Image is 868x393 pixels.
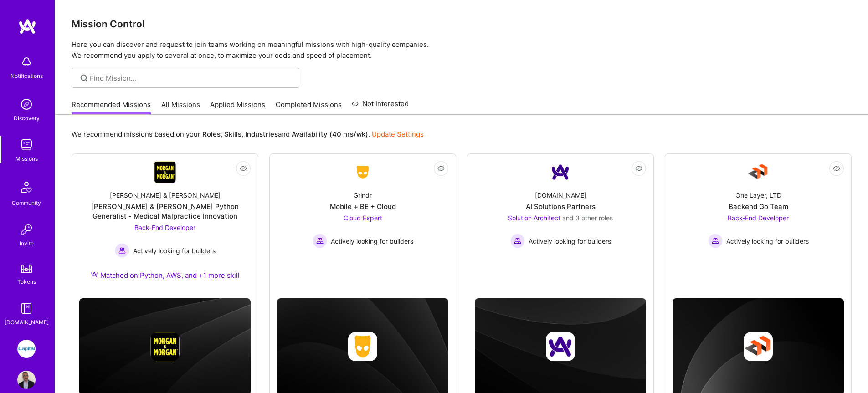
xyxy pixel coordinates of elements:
[550,161,571,183] img: Company Logo
[17,340,36,358] img: iCapital: Building an Alternative Investment Marketplace
[354,190,372,200] div: Grindr
[202,130,221,138] b: Roles
[510,234,525,248] img: Actively looking for builders
[91,271,240,280] div: Matched on Python, AWS, and +1 more skill
[728,214,789,222] span: Back-End Developer
[18,18,36,35] img: logo
[735,190,781,200] div: One Layer, LTD
[210,100,265,115] a: Applied Missions
[475,161,646,274] a: Company Logo[DOMAIN_NAME]AI Solutions PartnersSolution Architect and 3 other rolesActively lookin...
[161,100,200,115] a: All Missions
[72,18,852,30] h3: Mission Control
[372,130,424,138] a: Update Settings
[154,161,176,183] img: Company Logo
[12,198,41,208] div: Community
[17,299,36,317] img: guide book
[150,332,180,361] img: Company logo
[635,165,642,172] i: icon EyeClosed
[292,130,368,138] b: Availability (40 hrs/wk)
[352,164,374,180] img: Company Logo
[277,161,448,274] a: Company LogoGrindrMobile + BE + CloudCloud Expert Actively looking for buildersActively looking f...
[20,239,34,248] div: Invite
[72,100,151,115] a: Recommended Missions
[79,161,251,291] a: Company Logo[PERSON_NAME] & [PERSON_NAME][PERSON_NAME] & [PERSON_NAME] Python Generalist - Medica...
[348,332,377,361] img: Company logo
[535,190,586,200] div: [DOMAIN_NAME]
[14,113,40,123] div: Discovery
[437,165,445,172] i: icon EyeClosed
[115,243,129,258] img: Actively looking for builders
[673,161,844,274] a: Company LogoOne Layer, LTDBackend Go TeamBack-End Developer Actively looking for buildersActively...
[10,71,43,81] div: Notifications
[110,190,221,200] div: [PERSON_NAME] & [PERSON_NAME]
[79,202,251,221] div: [PERSON_NAME] & [PERSON_NAME] Python Generalist - Medical Malpractice Innovation
[747,161,769,183] img: Company Logo
[15,176,37,198] img: Community
[15,340,38,358] a: iCapital: Building an Alternative Investment Marketplace
[224,130,241,138] b: Skills
[17,371,36,389] img: User Avatar
[508,214,560,222] span: Solution Architect
[526,202,596,211] div: AI Solutions Partners
[833,165,840,172] i: icon EyeClosed
[245,130,278,138] b: Industries
[352,98,409,115] a: Not Interested
[330,202,396,211] div: Mobile + BE + Cloud
[331,236,413,246] span: Actively looking for builders
[708,234,723,248] img: Actively looking for builders
[17,220,36,239] img: Invite
[313,234,327,248] img: Actively looking for builders
[90,73,293,83] input: Find Mission...
[726,236,809,246] span: Actively looking for builders
[276,100,342,115] a: Completed Missions
[21,265,32,273] img: tokens
[744,332,773,361] img: Company logo
[240,165,247,172] i: icon EyeClosed
[79,73,89,83] i: icon SearchGrey
[91,271,98,278] img: Ateam Purple Icon
[562,214,613,222] span: and 3 other roles
[17,53,36,71] img: bell
[15,154,38,163] div: Missions
[5,317,49,327] div: [DOMAIN_NAME]
[17,136,36,154] img: teamwork
[72,39,852,61] p: Here you can discover and request to join teams working on meaningful missions with high-quality ...
[17,277,36,286] div: Tokens
[133,246,216,255] span: Actively looking for builders
[15,371,38,389] a: User Avatar
[344,214,382,222] span: Cloud Expert
[72,129,424,139] p: We recommend missions based on your , , and .
[529,236,611,246] span: Actively looking for builders
[729,202,788,211] div: Backend Go Team
[134,224,195,231] span: Back-End Developer
[17,95,36,113] img: discovery
[546,332,575,361] img: Company logo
